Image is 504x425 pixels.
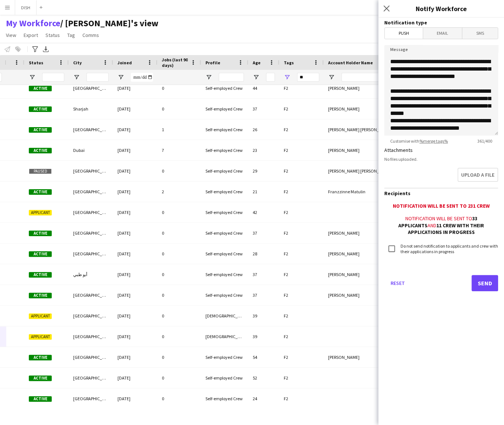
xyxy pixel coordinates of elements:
[157,347,201,367] div: 0
[157,140,201,160] div: 7
[69,388,113,409] div: [GEOGRAPHIC_DATA]
[201,78,248,98] div: Self-employed Crew
[248,264,279,285] div: 37
[279,264,324,285] div: F2
[157,388,201,409] div: 0
[162,57,188,68] span: Jobs (last 90 days)
[201,244,248,264] div: Self-employed Crew
[157,223,201,243] div: 0
[11,46,11,79] span: Rating
[253,60,260,65] span: Age
[69,326,113,347] div: [GEOGRAPHIC_DATA]
[29,313,52,319] span: Applicant
[248,347,279,367] div: 54
[6,32,16,38] span: View
[29,74,35,81] button: Open Filter Menu
[29,251,52,257] span: Active
[328,354,360,360] span: [PERSON_NAME]
[384,138,454,144] span: Customise with
[157,78,201,98] div: 0
[201,347,248,367] div: Self-employed Crew
[21,30,41,40] a: Export
[248,326,279,347] div: 39
[157,161,201,181] div: 0
[279,368,324,388] div: F2
[42,30,63,40] a: Status
[384,147,413,153] label: Attachments
[205,74,212,81] button: Open Filter Menu
[248,78,279,98] div: 44
[3,30,19,40] a: View
[201,140,248,160] div: Self-employed Crew
[15,0,37,15] button: DISH
[248,99,279,119] div: 37
[279,78,324,98] div: F2
[69,347,113,367] div: [GEOGRAPHIC_DATA]
[42,73,64,82] input: Status Filter Input
[201,326,248,347] div: [DEMOGRAPHIC_DATA] Employees
[157,119,201,140] div: 1
[157,202,201,222] div: 0
[113,347,157,367] div: [DATE]
[328,230,360,236] span: [PERSON_NAME]
[248,202,279,222] div: 42
[328,74,335,81] button: Open Filter Menu
[69,264,113,285] div: أبو ظبي
[113,119,157,140] div: [DATE]
[113,264,157,285] div: [DATE]
[328,251,360,256] span: [PERSON_NAME]
[328,127,392,132] span: [PERSON_NAME] [PERSON_NAME]
[29,86,52,91] span: Active
[201,388,248,409] div: Self-employed Crew
[157,326,201,347] div: 0
[113,140,157,160] div: [DATE]
[113,368,157,388] div: [DATE]
[378,4,504,13] h3: Notify Workforce
[113,244,157,264] div: [DATE]
[69,99,113,119] div: Sharjah
[29,231,52,236] span: Active
[248,285,279,305] div: 37
[157,306,201,326] div: 0
[266,73,275,82] input: Age Filter Input
[471,138,498,144] span: 361 / 400
[64,30,78,40] a: Tag
[279,140,324,160] div: F2
[248,161,279,181] div: 29
[29,396,52,402] span: Active
[113,99,157,119] div: [DATE]
[201,285,248,305] div: Self-employed Crew
[69,202,113,222] div: [GEOGRAPHIC_DATA]
[384,215,498,235] div: Notification will be sent to and
[279,119,324,140] div: F2
[471,275,498,291] button: Send
[279,244,324,264] div: F2
[205,60,220,65] span: Profile
[328,189,365,194] span: Franzzinne Matulin
[279,285,324,305] div: F2
[279,202,324,222] div: F2
[201,202,248,222] div: Self-employed Crew
[201,368,248,388] div: Self-employed Crew
[248,306,279,326] div: 39
[279,347,324,367] div: F2
[157,368,201,388] div: 0
[284,60,294,65] span: Tags
[384,156,498,162] div: No files uploaded.
[328,292,360,298] span: [PERSON_NAME]
[201,264,248,285] div: Self-employed Crew
[69,161,113,181] div: [GEOGRAPHIC_DATA]
[253,74,259,81] button: Open Filter Menu
[279,306,324,326] div: F2
[279,161,324,181] div: F2
[24,32,38,38] span: Export
[73,74,80,81] button: Open Filter Menu
[79,30,102,40] a: Comms
[69,119,113,140] div: [GEOGRAPHIC_DATA]
[113,285,157,305] div: [DATE]
[69,223,113,243] div: [GEOGRAPHIC_DATA]
[69,368,113,388] div: [GEOGRAPHIC_DATA]
[248,244,279,264] div: 28
[29,334,52,340] span: Applicant
[69,140,113,160] div: Dubaï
